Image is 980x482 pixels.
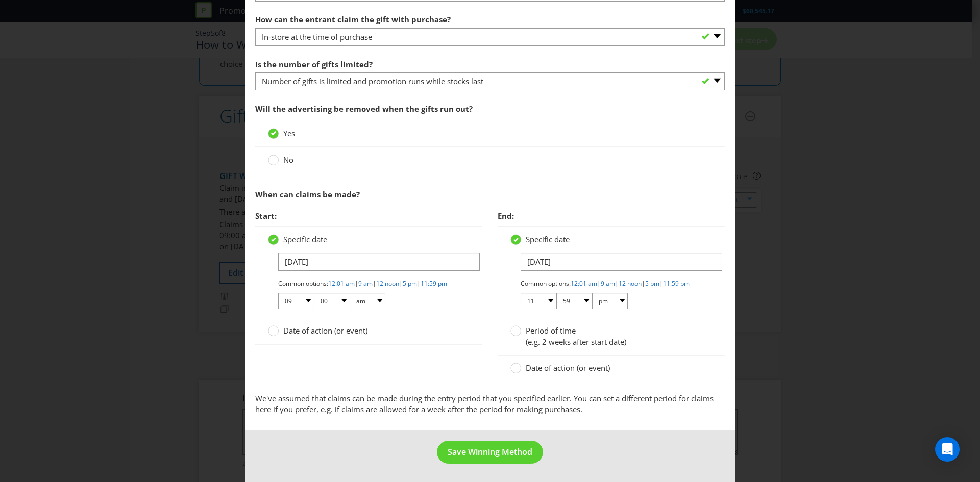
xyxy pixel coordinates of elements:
[403,279,417,288] a: 5 pm
[642,279,645,288] span: |
[615,279,619,288] span: |
[355,279,358,288] span: |
[373,279,376,288] span: |
[571,279,597,288] a: 12:01 am
[437,441,543,464] button: Save Winning Method
[283,128,295,138] span: Yes
[421,279,447,288] a: 11:59 pm
[935,437,960,462] div: Open Intercom Messenger
[255,189,360,199] span: When can claims be made?
[255,104,473,114] span: Will the advertising be removed when the gifts run out?
[521,253,722,271] input: DD/MM/YY
[417,279,421,288] span: |
[255,211,277,221] span: Start:
[619,279,642,288] a: 12 noon
[283,234,327,244] span: Specific date
[399,279,403,288] span: |
[283,325,367,336] span: Date of action (or event)
[358,279,373,288] a: 9 am
[255,393,725,415] p: We've assumed that claims can be made during the entry period that you specified earlier. You can...
[521,279,571,288] span: Common options:
[601,279,615,288] a: 9 am
[278,253,480,271] input: DD/MM/YY
[448,446,532,458] span: Save Winning Method
[526,363,610,373] span: Date of action (or event)
[526,325,576,336] span: Period of time
[659,279,663,288] span: |
[255,14,451,24] span: How can the entrant claim the gift with purchase?
[526,337,626,347] span: (e.g. 2 weeks after start date)
[645,279,659,288] a: 5 pm
[663,279,690,288] a: 11:59 pm
[597,279,601,288] span: |
[328,279,355,288] a: 12:01 am
[255,59,373,69] span: Is the number of gifts limited?
[278,279,328,288] span: Common options:
[526,234,570,244] span: Specific date
[376,279,399,288] a: 12 noon
[283,155,293,165] span: No
[498,211,514,221] span: End:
